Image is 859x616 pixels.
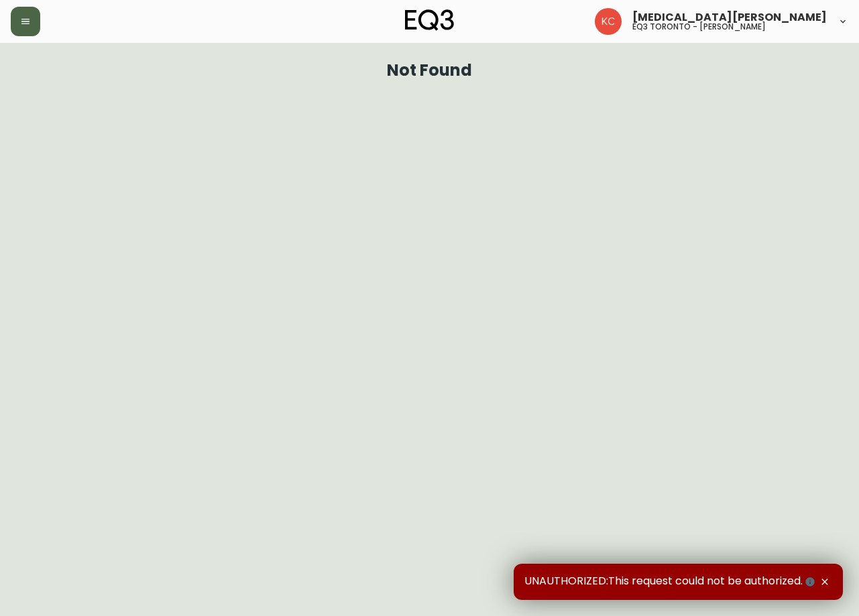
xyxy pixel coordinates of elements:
h1: Not Found [387,64,472,76]
span: UNAUTHORIZED:This request could not be authorized. [524,574,817,589]
img: logo [405,9,455,31]
h5: eq3 toronto - [PERSON_NAME] [632,23,766,31]
span: [MEDICAL_DATA][PERSON_NAME] [632,12,827,23]
img: 6487344ffbf0e7f3b216948508909409 [595,8,622,35]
